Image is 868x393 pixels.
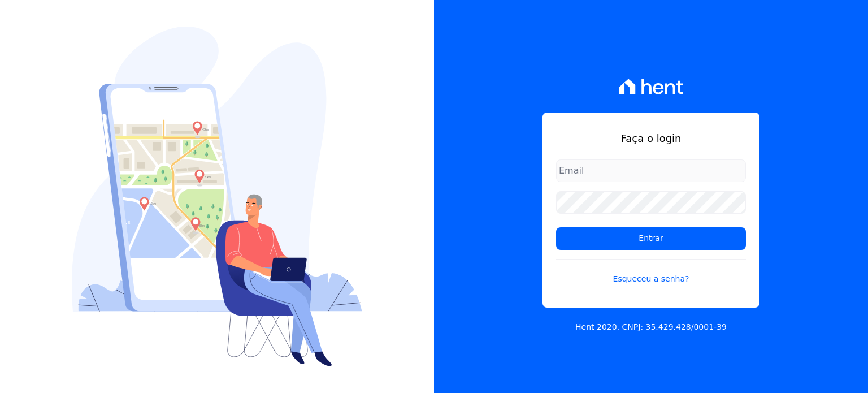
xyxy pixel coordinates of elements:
[556,259,746,285] a: Esqueceu a senha?
[556,159,746,182] input: Email
[556,131,746,146] h1: Faça o login
[72,27,362,366] img: Login
[575,321,727,333] p: Hent 2020. CNPJ: 35.429.428/0001-39
[556,227,746,250] input: Entrar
